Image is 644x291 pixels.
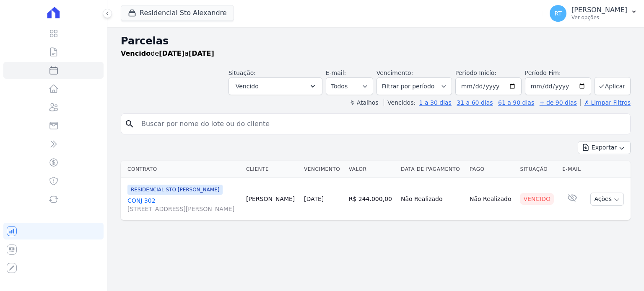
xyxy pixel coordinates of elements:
[525,69,591,77] label: Período Fim:
[345,161,397,178] th: Valor
[571,6,627,14] p: [PERSON_NAME]
[229,77,322,95] button: Vencido
[517,161,559,178] th: Situação
[520,193,554,205] div: Vencido
[125,119,135,129] i: search
[189,49,214,57] strong: [DATE]
[159,49,184,57] strong: [DATE]
[384,99,415,106] label: Vencidos:
[455,70,496,76] label: Período Inicío:
[301,161,345,178] th: Vencimento
[121,49,151,57] strong: Vencido
[136,116,627,132] input: Buscar por nome do lote ou do cliente
[498,99,534,106] a: 61 a 90 dias
[127,185,223,195] span: RESIDENCIAL STO [PERSON_NAME]
[580,99,631,106] a: ✗ Limpar Filtros
[457,99,493,106] a: 31 a 60 dias
[326,70,346,76] label: E-mail:
[121,161,243,178] th: Contrato
[121,49,214,59] p: de a
[345,178,397,220] td: R$ 244.000,00
[419,99,452,106] a: 1 a 30 dias
[121,33,631,49] h2: Parcelas
[466,178,517,220] td: Não Realizado
[397,178,466,220] td: Não Realizado
[554,10,561,16] span: RT
[578,141,631,154] button: Exportar
[127,196,239,213] a: CONJ 302[STREET_ADDRESS][PERSON_NAME]
[229,70,256,76] label: Situação:
[559,161,585,178] th: E-mail
[590,193,624,206] button: Ações
[236,81,259,91] span: Vencido
[127,205,239,213] span: [STREET_ADDRESS][PERSON_NAME]
[595,77,631,95] button: Aplicar
[377,70,413,76] label: Vencimento:
[543,2,644,25] button: RT [PERSON_NAME] Ver opções
[121,5,234,21] button: Residencial Sto Alexandre
[397,161,466,178] th: Data de Pagamento
[571,14,627,21] p: Ver opções
[466,161,517,178] th: Pago
[540,99,577,106] a: + de 90 dias
[350,99,378,106] label: ↯ Atalhos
